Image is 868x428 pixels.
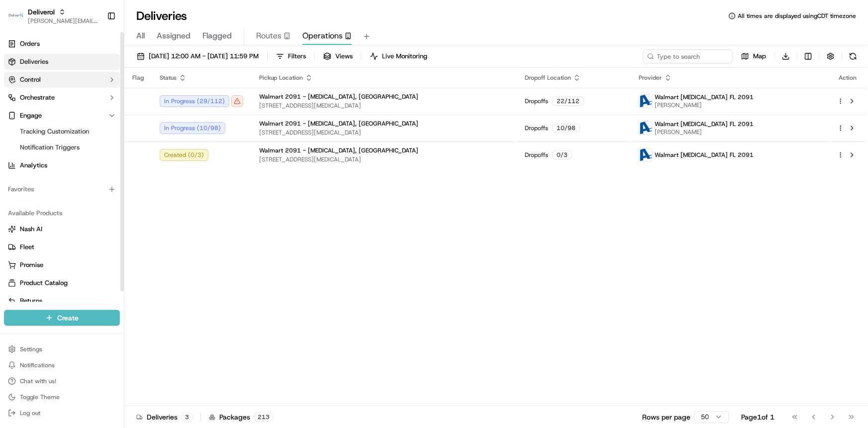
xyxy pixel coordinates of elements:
[4,181,120,197] div: Favorites
[254,413,273,422] div: 213
[4,90,120,106] button: Orchestrate
[70,247,120,255] a: Powered byPylon
[20,127,89,136] span: Tracking Customization
[16,125,108,139] a: Tracking Customization
[10,172,26,188] img: dayle.kruger
[8,279,116,287] a: Product Catalog
[8,225,116,234] a: Nash AI
[4,4,103,28] button: DeliverolDeliverol[PERSON_NAME][EMAIL_ADDRESS][PERSON_NAME][DOMAIN_NAME]
[20,279,68,287] span: Product Catalog
[642,412,690,422] p: Rows per page
[366,49,432,63] button: Live Monitoring
[639,148,652,161] img: ActionCourier.png
[31,154,132,162] span: [PERSON_NAME].[PERSON_NAME]
[525,124,548,132] span: Dropoffs
[136,412,193,422] div: Deliveries
[20,75,41,84] span: Control
[26,64,179,75] input: Got a question? Start typing here...
[302,30,343,42] span: Operations
[20,93,55,102] span: Orchestrate
[259,155,509,163] span: [STREET_ADDRESS][MEDICAL_DATA]
[753,52,766,61] span: Map
[741,412,774,422] div: Page 1 of 1
[639,122,652,135] img: ActionCourier.png
[4,374,120,388] button: Chat with us!
[4,342,120,356] button: Settings
[655,93,754,101] span: Walmart [MEDICAL_DATA] FL 2091
[10,224,18,232] div: 📗
[4,157,120,173] a: Analytics
[139,181,160,189] span: [DATE]
[20,345,42,353] span: Settings
[4,36,120,52] a: Orders
[846,49,860,63] button: Refresh
[4,310,120,326] button: Create
[10,145,26,161] img: dayle.kruger
[134,154,137,162] span: •
[655,128,754,136] span: [PERSON_NAME]
[335,52,353,61] span: Views
[655,120,754,128] span: Walmart [MEDICAL_DATA] FL 2091
[20,261,43,270] span: Promise
[202,30,232,42] span: Flagged
[20,393,60,401] span: Toggle Theme
[4,108,120,124] button: Engage
[643,49,733,63] input: Type to search
[20,409,40,417] span: Log out
[10,130,67,138] div: Past conversations
[319,49,357,63] button: Views
[4,358,120,372] button: Notifications
[8,296,116,305] a: Returns
[21,95,39,113] img: 1724597045416-56b7ee45-8013-43a0-a6f9-03cb97ddad50
[8,243,116,252] a: Fleet
[20,296,42,305] span: Returns
[20,377,56,385] span: Chat with us!
[8,9,24,23] img: Deliverol
[10,10,30,30] img: Nash
[157,30,191,42] span: Assigned
[259,93,418,101] span: Walmart 2091 - [MEDICAL_DATA], [GEOGRAPHIC_DATA]
[132,49,263,63] button: [DATE] 12:00 AM - [DATE] 11:59 PM
[259,102,509,110] span: [STREET_ADDRESS][MEDICAL_DATA]
[99,247,120,255] span: Pylon
[4,72,120,88] button: Control
[4,406,120,420] button: Log out
[639,95,652,108] img: ActionCourier.png
[134,181,137,189] span: •
[552,124,580,133] div: 10 / 98
[4,293,120,309] button: Returns
[136,8,187,24] h1: Deliveries
[45,95,163,105] div: Start new chat
[4,239,120,255] button: Fleet
[20,243,34,252] span: Fleet
[154,128,181,140] button: See all
[837,74,858,82] div: Action
[4,54,120,70] a: Deliveries
[16,141,108,154] a: Notification Triggers
[20,111,42,120] span: Engage
[256,30,282,42] span: Routes
[31,181,132,189] span: [PERSON_NAME].[PERSON_NAME]
[20,361,55,369] span: Notifications
[4,205,120,221] div: Available Products
[209,412,273,422] div: Packages
[28,7,55,17] button: Deliverol
[20,143,80,152] span: Notification Triggers
[20,225,42,234] span: Nash AI
[259,120,418,128] span: Walmart 2091 - [MEDICAL_DATA], [GEOGRAPHIC_DATA]
[6,219,80,237] a: 📗Knowledge Base
[28,17,99,25] span: [PERSON_NAME][EMAIL_ADDRESS][PERSON_NAME][DOMAIN_NAME]
[45,105,137,113] div: We're available if you need us!
[139,154,160,162] span: [DATE]
[4,390,120,404] button: Toggle Theme
[552,97,584,106] div: 22 / 112
[639,74,662,82] span: Provider
[20,161,47,170] span: Analytics
[57,313,79,323] span: Create
[169,98,181,110] button: Start new chat
[4,275,120,291] button: Product Catalog
[132,74,144,82] span: Flag
[259,129,509,137] span: [STREET_ADDRESS][MEDICAL_DATA]
[525,74,571,82] span: Dropoff Location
